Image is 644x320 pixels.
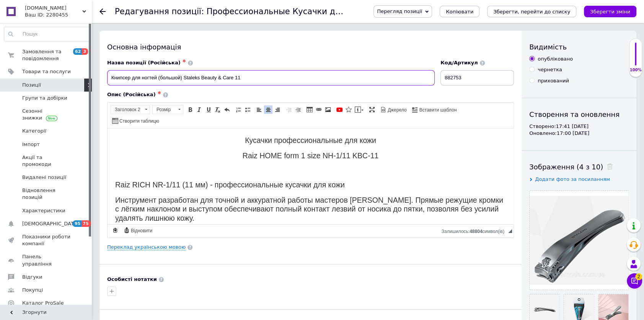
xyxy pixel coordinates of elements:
div: Зображення (4 з 10) [529,162,629,172]
a: Відновити [122,226,153,235]
a: Розмір [152,105,183,114]
div: прихований [538,77,569,84]
h2: Инструмент разработан для точной и аккуратной работы мастеров [PERSON_NAME]. Прямые режущие кромк... [8,67,398,94]
div: Кiлькiсть символiв [442,227,508,234]
h1: Редагування позиції: Профессиональные Кусачки для кожи Raiz HOME form 1 size NH-1/11 (11mm) [115,7,533,16]
button: Копіювати [440,6,479,17]
span: ✱ [158,90,161,95]
span: 3 [82,48,88,55]
h2: Кусачки профессиональные для кожи [8,8,398,16]
span: 48804 [470,229,482,234]
span: Каталог ProSale [22,300,64,307]
a: Збільшити відступ [294,105,302,114]
a: Максимізувати [368,105,376,114]
span: 62 [73,48,82,55]
a: Додати відео з YouTube [335,105,344,114]
span: 75 [82,220,90,227]
span: Відновити [130,228,152,234]
span: Перегляд позиції [377,8,422,14]
span: Панель управління [22,253,71,267]
button: Чат з покупцем2 [627,273,642,289]
span: Додати фото за посиланням [535,176,610,182]
span: Заголовок 2 [111,105,142,114]
span: Характеристики [22,207,65,214]
span: Відновлення позицій [22,187,71,201]
a: По центру [264,105,272,114]
span: Код/Артикул [440,60,478,66]
input: Наприклад, H&M жіноча сукня зелена 38 розмір вечірня максі з блискітками [107,70,435,85]
a: Підкреслений (Ctrl+U) [204,105,213,114]
span: Створити таблицю [118,118,159,125]
i: Зберегти зміни [590,9,630,15]
a: Заголовок 2 [111,105,150,114]
span: Сезонні знижки [22,108,71,121]
span: Опис (Російська) [107,92,156,97]
span: Імпорт [22,141,40,148]
a: Переклад українською мовою [107,244,186,250]
a: Вставити повідомлення [354,105,365,114]
span: 2 [635,272,642,279]
span: Видалені позиції [22,174,66,181]
span: Групи та добірки [22,95,67,102]
a: Створити таблицю [111,117,160,125]
span: [DEMOGRAPHIC_DATA] [22,220,79,227]
div: Основна інформація [107,42,514,52]
a: Повернути (Ctrl+Z) [223,105,231,114]
a: Вставити/Редагувати посилання (Ctrl+L) [315,105,323,114]
a: Джерело [379,105,408,114]
iframe: Редактор, 0A0F8509-26BB-40D7-A2AE-8BFD68523985 [108,128,514,224]
a: Вставити шаблон [411,105,458,114]
span: Категорії [22,128,46,135]
span: Джерело [386,107,407,113]
div: Оновлено: 17:00 [DATE] [529,130,629,137]
div: Створено: 17:41 [DATE] [529,123,629,130]
a: По лівому краю [255,105,263,114]
button: Зберегти зміни [584,6,636,17]
div: Ваш ID: 2280455 [25,11,92,18]
div: 100% [629,67,642,73]
a: Вставити/видалити нумерований список [234,105,243,114]
span: Вставити шаблон [418,107,457,113]
a: Зробити резервну копію зараз [111,226,119,235]
b: Особисті нотатки [107,276,157,282]
span: ✱ [183,59,186,64]
span: Покупці [22,287,43,294]
span: Копіювати [446,9,473,15]
a: Зображення [324,105,332,114]
a: Вставити іконку [344,105,353,114]
a: По правому краю [273,105,282,114]
span: Замовлення та повідомлення [22,48,71,62]
button: Зберегти, перейти до списку [487,6,576,17]
div: чернетка [538,66,562,73]
i: Зберегти, перейти до списку [493,9,570,15]
h2: Raiz HOME form 1 size NH-1/11 KBC-11 [8,23,398,32]
a: Курсив (Ctrl+I) [195,105,204,114]
a: Видалити форматування [214,105,222,114]
span: Назва позиції (Російська) [107,60,181,66]
div: Створення та оновлення [529,110,629,119]
span: bonmoda.com.ua [25,5,82,11]
span: Розмір [153,105,176,114]
div: Видимість [529,42,629,52]
span: Потягніть для зміни розмірів [508,229,512,233]
input: Пошук [4,27,90,41]
span: Товари та послуги [22,68,71,75]
span: Показники роботи компанії [22,233,71,247]
a: Жирний (Ctrl+B) [186,105,194,114]
div: Повернутися назад [99,8,106,15]
span: Акції та промокоди [22,154,71,168]
a: Зменшити відступ [285,105,293,114]
span: Позиції [22,82,41,89]
a: Таблиця [305,105,314,114]
span: 95 [73,220,82,227]
div: опубліковано [538,56,573,62]
h2: Raiz RICH NR-1/11 (11 мм) - профессиональные кусачки для кожи [8,52,398,61]
div: 100% Якість заповнення [629,38,642,77]
span: Відгуки [22,274,42,281]
a: Вставити/видалити маркований список [243,105,252,114]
